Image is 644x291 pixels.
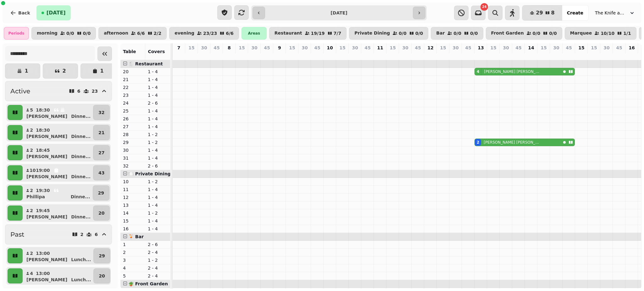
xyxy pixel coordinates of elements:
[80,232,84,237] p: 2
[123,147,143,153] p: 30
[148,84,168,91] p: 1 - 4
[93,165,110,180] button: 43
[123,124,143,130] p: 27
[415,31,423,36] p: 0 / 0
[123,76,143,83] p: 21
[327,45,333,51] p: 10
[428,52,433,58] p: 0
[252,52,257,58] p: 0
[148,92,168,98] p: 1 - 4
[24,206,92,221] button: 219:45[PERSON_NAME]Dinne...
[565,27,636,40] button: Marquee10/101/1
[123,210,143,216] p: 14
[71,194,90,200] p: Dinne ...
[269,27,347,40] button: Restaurant19/197/7
[148,257,168,263] p: 1 - 2
[148,273,168,279] p: 2 - 4
[453,52,458,58] p: 0
[484,140,541,145] p: [PERSON_NAME] [PERSON_NAME]
[415,52,420,58] p: 0
[25,69,28,74] p: 1
[591,52,597,58] p: 0
[37,31,58,36] p: morning
[148,178,168,185] p: 1 - 2
[123,178,143,185] p: 10
[66,31,74,36] p: 0 / 0
[148,249,168,255] p: 2 - 4
[123,163,143,169] p: 32
[154,31,162,36] p: 2 / 2
[137,31,145,36] p: 6 / 6
[277,52,282,58] p: 0
[177,45,180,51] p: 7
[148,131,168,138] p: 1 - 2
[365,52,370,58] p: 0
[80,63,116,79] button: 1
[83,31,91,36] p: 0 / 0
[30,270,33,277] p: 4
[77,89,80,93] p: 6
[47,10,66,15] span: [DATE]
[541,45,547,51] p: 15
[36,207,50,214] p: 19:45
[43,63,78,79] button: 2
[71,256,91,263] p: Lunch ...
[148,210,168,216] p: 1 - 2
[148,265,168,271] p: 2 - 4
[123,116,143,122] p: 26
[349,27,428,40] button: Private Dining0/00/0
[567,11,583,15] span: Create
[289,45,295,51] p: 15
[203,31,217,36] p: 23 / 23
[36,147,50,153] p: 18:45
[601,31,614,36] p: 10 / 10
[515,45,521,51] p: 45
[5,224,112,244] button: Past26
[123,218,143,224] p: 15
[123,202,143,208] p: 13
[24,248,92,263] button: 213:00[PERSON_NAME]Lunch...
[123,108,143,114] p: 25
[228,45,231,51] p: 8
[264,52,269,58] p: 0
[18,11,30,15] span: Back
[148,186,168,193] p: 1 - 4
[4,27,29,40] div: Periods
[202,52,207,58] p: 0
[595,10,626,16] span: The Knife and [PERSON_NAME]
[24,165,92,180] button: 1019:00[PERSON_NAME]Dinne...
[36,187,50,194] p: 19:30
[427,45,433,51] p: 12
[436,31,445,36] p: Bar
[570,31,592,36] p: Marquee
[241,27,267,40] div: Areas
[10,230,24,239] h2: Past
[148,76,168,83] p: 1 - 4
[390,45,396,51] p: 15
[490,45,496,51] p: 15
[616,45,622,51] p: 45
[302,45,308,51] p: 30
[516,52,521,58] p: 0
[71,214,91,220] p: Dinne ...
[98,109,104,116] p: 32
[148,69,168,75] p: 1 - 4
[390,52,395,58] p: 0
[26,214,67,220] p: [PERSON_NAME]
[264,45,270,51] p: 45
[148,163,168,169] p: 2 - 6
[148,49,165,54] span: Covers
[148,108,168,114] p: 1 - 4
[93,145,110,160] button: 27
[30,207,33,214] p: 2
[477,140,479,145] div: 2
[148,226,168,232] p: 1 - 4
[484,69,541,74] p: [PERSON_NAME] [PERSON_NAME]
[541,52,546,58] p: 0
[578,45,584,51] p: 15
[148,116,168,122] p: 1 - 4
[466,52,471,58] p: 0
[226,31,234,36] p: 6 / 6
[26,113,67,119] p: [PERSON_NAME]
[482,5,486,8] span: 24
